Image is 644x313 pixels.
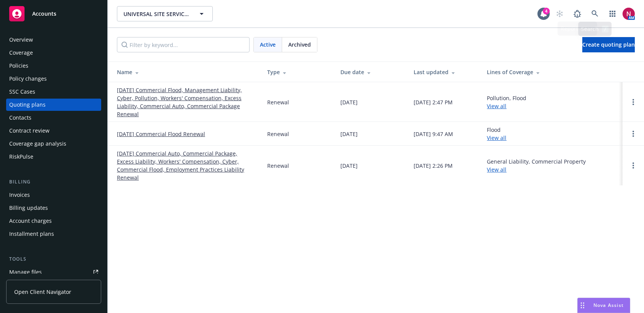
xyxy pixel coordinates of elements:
a: Switch app [605,6,620,21]
div: Contacts [9,112,31,124]
div: SSC Cases [9,86,35,98]
span: Nova Assist [593,302,624,308]
div: Manage files [9,266,42,278]
div: Name [117,68,255,76]
div: Renewal [267,162,289,170]
div: Coverage gap analysis [9,138,66,150]
a: Search [587,6,603,21]
div: Drag to move [578,298,587,313]
div: Last updated [414,68,475,76]
div: [DATE] 2:26 PM [414,162,453,170]
a: Policy changes [6,73,101,85]
a: Open options [629,129,638,138]
span: Archived [288,41,311,49]
div: Tools [6,255,101,263]
a: Invoices [6,189,101,201]
a: Coverage gap analysis [6,138,101,150]
a: Open options [629,161,638,170]
a: Coverage [6,47,101,59]
div: 4 [543,8,550,15]
a: Start snowing [552,6,567,21]
div: Account charges [9,215,52,227]
a: Manage files [6,266,101,278]
a: Policies [6,60,101,72]
div: [DATE] 9:47 AM [414,130,453,138]
div: Flood [487,126,506,142]
button: UNIVERSAL SITE SERVICES, INC [117,6,213,21]
div: Billing [6,178,101,186]
div: RiskPulse [9,151,33,163]
div: General Liability, Commercial Property [487,157,586,174]
span: UNIVERSAL SITE SERVICES, INC [123,10,190,18]
div: Installment plans [9,228,54,240]
div: Pollution, Flood [487,94,526,110]
div: Due date [340,68,401,76]
a: View all [487,102,506,110]
img: photo [623,8,635,20]
div: [DATE] [340,130,358,138]
a: Create quoting plan [582,37,635,52]
a: Overview [6,34,101,46]
span: Open Client Navigator [14,288,71,296]
button: Nova Assist [577,298,630,313]
div: Type [267,68,328,76]
a: Report a Bug [570,6,585,21]
a: View all [487,166,506,173]
a: SSC Cases [6,86,101,98]
div: Billing updates [9,202,48,214]
input: Filter by keyword... [117,37,250,52]
a: Installment plans [6,228,101,240]
div: Coverage [9,47,33,59]
a: Accounts [6,3,101,24]
span: Active [260,41,276,49]
a: RiskPulse [6,151,101,163]
div: Renewal [267,130,289,138]
span: Accounts [32,11,56,17]
div: Invoices [9,189,30,201]
a: [DATE] Commercial Flood Renewal [117,130,205,138]
a: [DATE] Commercial Flood, Management Liability, Cyber, Pollution, Workers' Compensation, Excess Li... [117,86,255,118]
a: View all [487,134,506,141]
a: [DATE] Commercial Auto, Commercial Package, Excess Liability, Workers' Compensation, Cyber, Comme... [117,149,255,182]
div: [DATE] [340,98,358,106]
a: Contacts [6,112,101,124]
a: Contract review [6,125,101,137]
div: Policy changes [9,73,47,85]
div: Overview [9,34,33,46]
div: Renewal [267,98,289,106]
a: Account charges [6,215,101,227]
div: Quoting plans [9,99,46,111]
a: Billing updates [6,202,101,214]
div: Contract review [9,125,49,137]
a: Quoting plans [6,99,101,111]
div: [DATE] [340,162,358,170]
span: Create quoting plan [582,41,635,48]
div: Policies [9,60,28,72]
div: [DATE] 2:47 PM [414,98,453,106]
a: Open options [629,97,638,107]
div: Lines of Coverage [487,68,616,76]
